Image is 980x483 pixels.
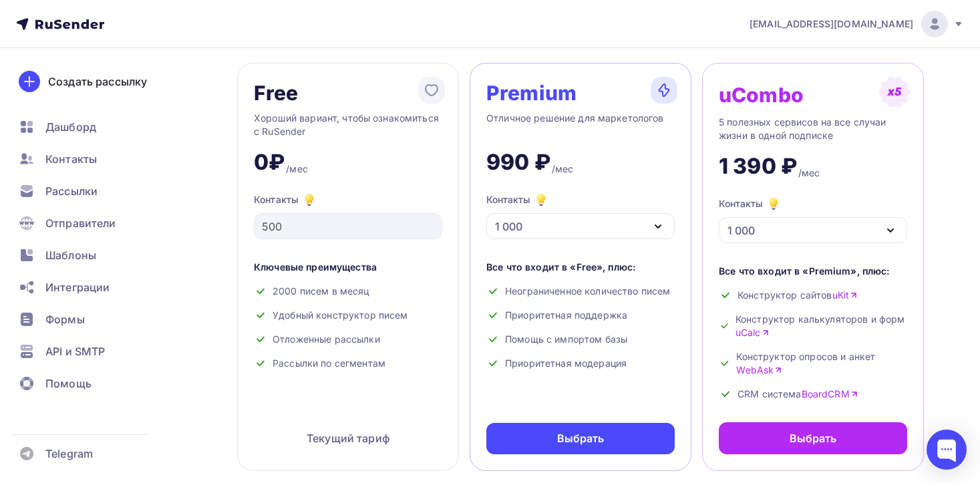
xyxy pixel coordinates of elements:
[736,326,770,339] a: uCalc
[254,82,299,104] div: Free
[486,261,675,274] div: Все что входит в «Free», плюс:
[254,112,442,138] div: Хороший вариант, чтобы ознакомиться с RuSender
[45,375,92,391] span: Помощь
[719,153,797,180] div: 1 390 ₽
[486,285,675,298] div: Неограниченное количество писем
[286,162,308,176] div: /мес
[486,192,549,208] div: Контакты
[832,289,858,302] a: uKit
[738,387,858,401] span: CRM система
[254,422,442,454] div: Текущий тариф
[45,215,116,231] span: Отправители
[486,309,675,322] div: Приоритетная поддержка
[11,114,170,140] a: Дашборд
[45,446,93,462] span: Telegram
[11,242,170,269] a: Шаблоны
[486,333,675,346] div: Помощь с импортом базы
[719,116,907,142] div: 5 полезных сервисов на все случаи жизни в одной подписке
[750,17,913,31] span: [EMAIL_ADDRESS][DOMAIN_NAME]
[45,247,96,263] span: Шаблоны
[11,306,170,333] a: Формы
[790,430,837,446] div: Выбрать
[45,151,97,167] span: Контакты
[486,82,577,104] div: Premium
[719,84,804,106] div: uCombo
[736,363,782,377] a: WebAsk
[486,112,675,138] div: Отличное решение для маркетологов
[254,192,442,208] div: Контакты
[495,218,522,234] div: 1 000
[45,343,105,359] span: API и SMTP
[254,149,285,176] div: 0₽
[11,178,170,204] a: Рассылки
[736,313,907,339] span: Конструктор калькуляторов и форм
[45,183,98,199] span: Рассылки
[254,285,442,298] div: 2000 писем в месяц
[486,192,675,239] button: Контакты 1 000
[557,431,605,446] div: Выбрать
[738,289,858,302] span: Конструктор сайтов
[486,149,550,176] div: 990 ₽
[254,309,442,322] div: Удобный конструктор писем
[48,73,147,90] div: Создать рассылку
[11,146,170,172] a: Контакты
[45,119,96,135] span: Дашборд
[802,387,858,401] a: BoardCRM
[486,357,675,370] div: Приоритетная модерация
[719,196,907,243] button: Контакты 1 000
[254,357,442,370] div: Рассылки по сегментам
[254,261,442,274] div: Ключевые преимущества
[727,222,755,238] div: 1 000
[750,11,964,37] a: [EMAIL_ADDRESS][DOMAIN_NAME]
[798,166,820,180] div: /мес
[736,350,907,377] span: Конструктор опросов и анкет
[254,333,442,346] div: Отложенные рассылки
[719,196,782,212] div: Контакты
[719,265,907,278] div: Все что входит в «Premium», плюс:
[552,162,574,176] div: /мес
[45,311,85,327] span: Формы
[45,279,110,295] span: Интеграции
[11,210,170,236] a: Отправители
